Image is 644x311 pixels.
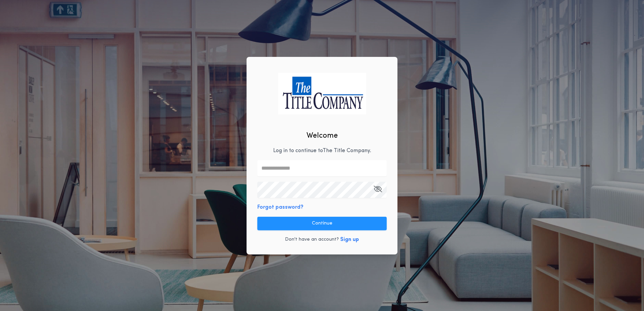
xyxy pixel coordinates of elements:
button: Sign up [340,236,359,244]
img: logo [278,73,366,114]
p: Log in to continue to The Title Company . [273,147,371,155]
button: Forgot password? [257,203,303,211]
p: Don't have an account? [285,236,339,243]
h2: Welcome [307,130,338,141]
button: Continue [257,217,387,230]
